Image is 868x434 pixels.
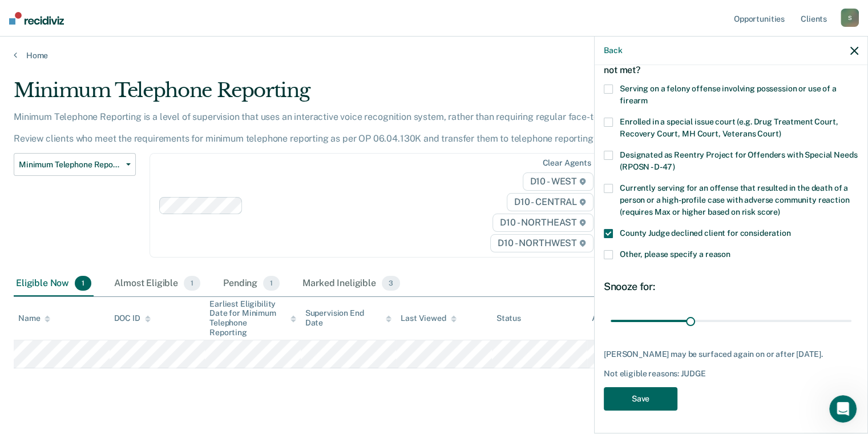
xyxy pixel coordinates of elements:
[523,172,594,191] span: D10 - WEST
[620,84,837,105] span: Serving on a felony offense involving possession or use of a firearm
[14,50,854,61] a: Home
[263,276,280,291] span: 1
[14,271,94,296] div: Eligible Now
[604,280,858,293] div: Snooze for:
[305,308,392,328] div: Supervision End Date
[620,183,849,216] span: Currently serving for an offense that resulted in the death of a person or a high-profile case wi...
[841,9,859,27] div: S
[9,12,64,25] img: Recidiviz
[604,369,858,379] div: Not eligible reasons: JUDGE
[490,234,593,252] span: D10 - NORTHWEST
[114,314,151,323] div: DOC ID
[14,111,661,144] p: Minimum Telephone Reporting is a level of supervision that uses an interactive voice recognition ...
[184,276,200,291] span: 1
[492,214,593,232] span: D10 - NORTHEAST
[209,299,296,337] div: Earliest Eligibility Date for Minimum Telephone Reporting
[401,314,456,323] div: Last Viewed
[75,276,91,291] span: 1
[620,117,838,138] span: Enrolled in a special issue court (e.g. Drug Treatment Court, Recovery Court, MH Court, Veterans ...
[507,193,594,211] span: D10 - CENTRAL
[604,46,622,55] button: Back
[604,349,858,359] div: [PERSON_NAME] may be surfaced again on or after [DATE].
[221,271,282,296] div: Pending
[620,250,730,259] span: Other, please specify a reason
[496,314,521,323] div: Status
[112,271,203,296] div: Almost Eligible
[14,79,665,111] div: Minimum Telephone Reporting
[604,387,677,411] button: Save
[382,276,400,291] span: 3
[19,160,122,170] span: Minimum Telephone Reporting
[829,395,857,423] iframe: Intercom live chat
[620,228,791,238] span: County Judge declined client for consideration
[542,158,591,168] div: Clear agents
[620,150,857,171] span: Designated as Reentry Project for Offenders with Special Needs (RPOSN - D-47)
[300,271,402,296] div: Marked Ineligible
[592,314,645,323] div: Assigned to
[18,314,50,323] div: Name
